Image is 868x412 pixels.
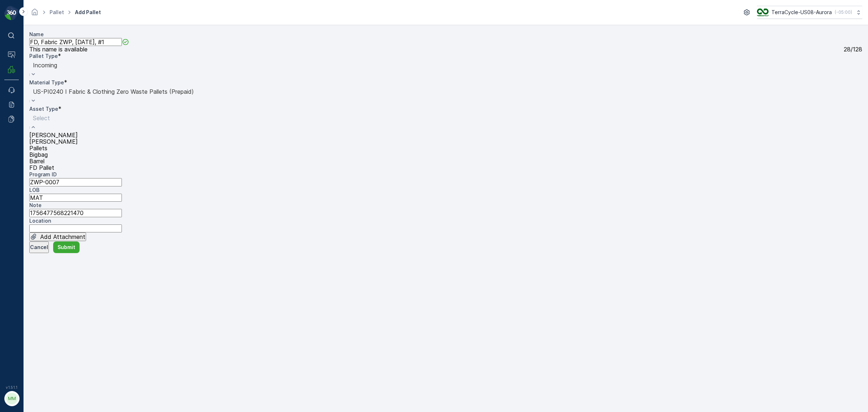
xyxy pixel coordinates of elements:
[40,234,85,240] p: Add Attachment
[29,151,48,158] span: Bigbag
[4,385,19,390] span: v 1.51.1
[771,9,832,16] p: TerraCycle-US08-Aurora
[31,11,39,17] a: Homepage
[30,244,48,251] p: Cancel
[844,46,862,52] p: 28 / 128
[33,114,74,122] p: Select
[58,244,75,251] p: Submit
[29,106,58,112] label: Asset Type
[73,9,102,16] span: Add Pallet
[29,232,86,241] button: Upload File
[4,6,19,20] img: logo
[29,157,44,165] span: Barrel
[29,171,57,177] label: Program ID
[29,187,39,193] label: LOB
[29,131,78,139] span: [PERSON_NAME]
[29,164,54,171] span: FD Pallet
[29,53,58,59] label: Pallet Type
[4,391,19,406] button: MM
[757,8,769,16] img: image_ci7OI47.png
[29,46,88,52] span: This name is available
[29,31,44,37] label: Name
[835,9,852,15] p: ( -05:00 )
[29,144,47,152] span: Pallets
[757,6,862,19] button: TerraCycle-US08-Aurora(-05:00)
[50,9,64,15] a: Pallet
[6,393,18,404] div: MM
[29,138,78,145] span: [PERSON_NAME]
[29,218,51,224] label: Location
[29,79,64,85] label: Material Type
[29,241,49,253] button: Cancel
[53,241,80,253] button: Submit
[29,202,42,208] label: Note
